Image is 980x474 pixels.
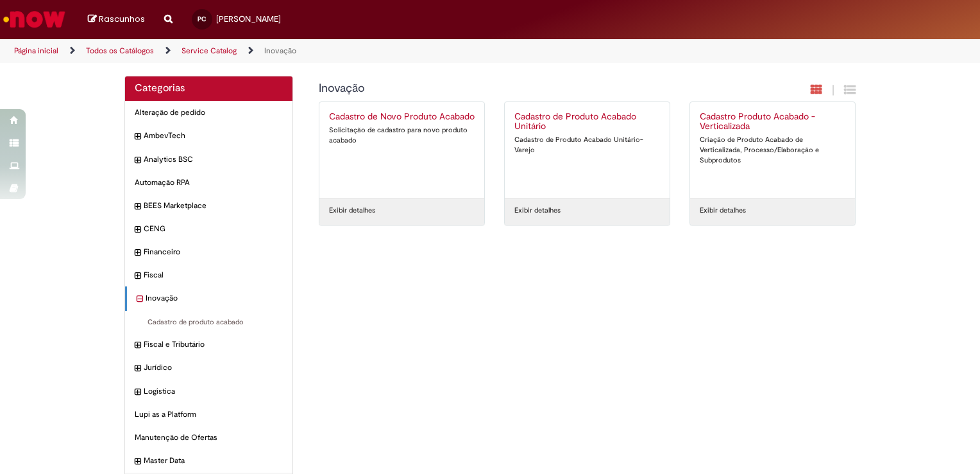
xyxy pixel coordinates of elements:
[125,217,292,241] div: expandir categoria CENG CENG
[125,171,292,195] div: Automação RPA
[135,455,140,468] i: expandir categoria Master Data
[832,83,834,98] span: |
[144,386,283,397] span: Logistica
[10,39,644,63] ul: Trilhas de página
[125,311,292,334] ul: Inovação subcategorias
[99,13,145,25] span: Rascunhos
[135,83,283,94] h2: Categorias
[135,362,140,375] i: expandir categoria Jurídico
[135,386,140,399] i: expandir categoria Logistica
[144,130,283,141] span: AmbevTech
[319,102,484,198] a: Cadastro de Novo Produto Acabado Solicitação de cadastro para novo produto acabado
[505,102,670,198] a: Cadastro de Produto Acabado Unitário Cadastro de Produto Acabado Unitário-Varejo
[144,270,283,281] span: Fiscal
[137,293,142,306] i: recolher categoria Inovação
[144,362,283,373] span: Jurídico
[135,224,140,236] i: expandir categoria CENG
[844,83,856,96] i: Exibição de grade
[216,13,281,24] span: [PERSON_NAME]
[135,154,140,167] i: expandir categoria Analytics BSC
[125,426,292,450] div: Manutenção de Ofertas
[144,154,283,165] span: Analytics BSC
[135,317,283,328] span: Cadastro de produto acabado
[514,112,660,132] h2: Cadastro de Produto Acabado Unitário
[319,82,717,95] h1: {"description":null,"title":"Inovação"} Categoria
[198,15,206,23] span: PC
[514,206,561,216] a: Exibir detalhes
[125,263,292,287] div: expandir categoria Fiscal Fiscal
[329,206,375,216] a: Exibir detalhes
[125,403,292,426] div: Lupi as a Platform
[125,380,292,403] div: expandir categoria Logistica Logistica
[700,112,845,132] h2: Cadastro Produto Acabado - Verticalizada
[700,135,845,165] div: Criação de Produto Acabado de Verticalizada, Processo/Elaboração e Subprodutos
[125,148,292,171] div: expandir categoria Analytics BSC Analytics BSC
[135,200,140,213] i: expandir categoria BEES Marketplace
[125,356,292,380] div: expandir categoria Jurídico Jurídico
[514,135,660,155] div: Cadastro de Produto Acabado Unitário-Varejo
[1,6,67,32] img: ServiceNow
[182,46,237,56] a: Service Catalog
[135,247,140,259] i: expandir categoria Financeiro
[125,194,292,218] div: expandir categoria BEES Marketplace BEES Marketplace
[125,449,292,473] div: expandir categoria Master Data Master Data
[86,46,154,56] a: Todos os Catálogos
[135,432,283,443] span: Manutenção de Ofertas
[144,455,283,466] span: Master Data
[144,224,283,234] span: CENG
[125,240,292,264] div: expandir categoria Financeiro Financeiro
[88,13,145,26] a: Rascunhos
[14,46,58,56] a: Página inicial
[700,206,746,216] a: Exibir detalhes
[811,83,822,96] i: Exibição em cartão
[125,286,292,310] div: recolher categoria Inovação Inovação
[135,130,140,143] i: expandir categoria AmbevTech
[125,311,292,334] div: Cadastro de produto acabado
[125,101,292,125] div: Alteração de pedido
[146,293,283,304] span: Inovação
[135,409,283,420] span: Lupi as a Platform
[690,102,855,198] a: Cadastro Produto Acabado - Verticalizada Criação de Produto Acabado de Verticalizada, Processo/El...
[125,101,292,473] ul: Categorias
[135,270,140,283] i: expandir categoria Fiscal
[144,200,283,211] span: BEES Marketplace
[135,107,283,118] span: Alteração de pedido
[144,339,283,350] span: Fiscal e Tributário
[329,125,475,145] div: Solicitação de cadastro para novo produto acabado
[125,124,292,148] div: expandir categoria AmbevTech AmbevTech
[125,333,292,356] div: expandir categoria Fiscal e Tributário Fiscal e Tributário
[144,247,283,258] span: Financeiro
[135,177,283,188] span: Automação RPA
[135,339,140,352] i: expandir categoria Fiscal e Tributário
[329,112,475,122] h2: Cadastro de Novo Produto Acabado
[264,46,296,56] a: Inovação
